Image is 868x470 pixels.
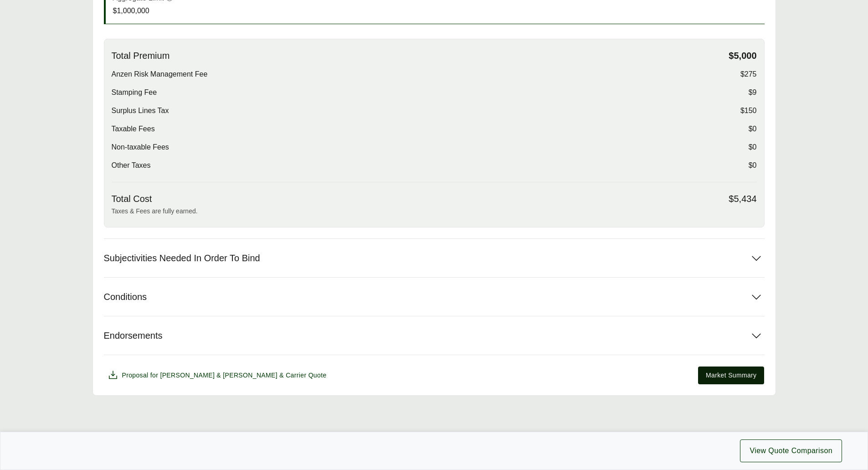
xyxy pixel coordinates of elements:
span: Market Summary [706,371,756,380]
span: $9 [749,87,757,98]
span: Other Taxes [112,160,151,171]
span: Stamping Fee [112,87,157,98]
button: View Quote Comparison [740,439,842,462]
span: $150 [740,105,757,116]
span: $5,434 [729,193,756,205]
span: View Quote Comparison [750,445,832,456]
button: Market Summary [698,367,764,384]
span: Anzen Risk Management Fee [112,69,208,80]
span: $0 [749,160,757,171]
span: Endorsements [104,330,163,341]
span: Proposal for [122,371,327,380]
span: Surplus Lines Tax [112,105,169,116]
span: Taxable Fees [112,124,155,134]
button: Endorsements [104,316,765,355]
span: Subjectivities Needed In Order To Bind [104,253,260,264]
button: Subjectivities Needed In Order To Bind [104,239,765,277]
span: Conditions [104,291,147,303]
span: [PERSON_NAME] & [PERSON_NAME] [160,372,277,379]
span: Non-taxable Fees [112,142,169,153]
span: & Carrier Quote [279,372,326,379]
button: Conditions [104,278,765,316]
span: $0 [749,142,757,153]
span: Total Cost [112,193,152,205]
span: $5,000 [729,50,756,62]
p: Taxes & Fees are fully earned. [112,207,757,216]
span: Total Premium [112,50,170,62]
button: Proposal for [PERSON_NAME] & [PERSON_NAME] & Carrier Quote [104,366,330,384]
span: $275 [740,69,757,80]
p: $1,000,000 [113,5,173,16]
span: $0 [749,124,757,134]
